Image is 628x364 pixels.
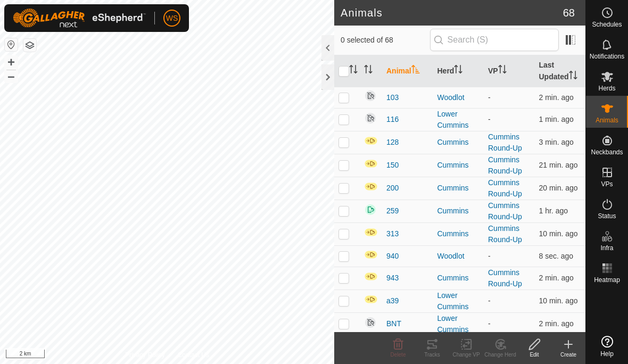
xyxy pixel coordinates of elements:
app-display-virtual-paddock-transition: - [488,115,491,123]
div: Edit [517,351,551,359]
a: Contact Us [178,350,209,360]
span: 940 [386,251,399,262]
span: Delete [391,352,406,358]
a: Cummins Round-Up [488,268,522,288]
a: Help [586,332,628,361]
span: BNT [386,318,401,329]
span: Sep 23, 2025 at 3:58 PM [539,138,574,146]
th: Animal [382,55,433,87]
div: Lower Cummins [437,313,480,335]
span: Sep 23, 2025 at 3:59 PM [539,319,574,328]
p-sorticon: Activate to sort [454,67,462,75]
p-sorticon: Activate to sort [364,67,373,75]
div: Woodlot [437,251,480,262]
div: Change VP [449,351,483,359]
div: Cummins [437,183,480,194]
img: In Progress [364,272,378,281]
div: Lower Cummins [437,290,480,312]
app-display-virtual-paddock-transition: - [488,319,491,328]
a: Cummins Round-Up [488,133,522,152]
div: Create [551,351,585,359]
app-display-virtual-paddock-transition: - [488,252,491,260]
span: 0 selected of 68 [341,35,430,46]
span: Sep 23, 2025 at 3:52 PM [539,229,578,238]
img: In Progress [364,228,378,237]
div: Cummins [437,228,480,239]
span: Sep 23, 2025 at 4:02 PM [539,252,574,260]
input: Search (S) [430,29,559,51]
span: 116 [386,114,399,125]
span: Herds [598,85,615,92]
button: Reset Map [5,38,18,51]
div: Cummins [437,272,480,284]
p-sorticon: Activate to sort [498,67,507,75]
span: Sep 23, 2025 at 4:00 PM [539,115,574,123]
span: Sep 23, 2025 at 3:51 PM [539,296,578,305]
span: Animals [596,117,618,123]
div: Cummins [437,160,480,171]
span: 200 [386,183,399,194]
span: Neckbands [591,149,623,155]
app-display-virtual-paddock-transition: - [488,296,491,305]
img: In Progress [364,182,378,191]
div: Tracks [415,351,449,359]
app-display-virtual-paddock-transition: - [488,93,491,102]
a: Cummins Round-Up [488,201,522,221]
img: returning on [364,203,377,216]
img: In Progress [364,250,378,259]
span: 103 [386,92,399,103]
a: Cummins Round-Up [488,155,522,175]
span: WS [166,13,178,24]
p-sorticon: Activate to sort [569,72,577,81]
span: 150 [386,160,399,171]
span: Heatmap [594,277,620,283]
th: Herd [433,55,484,87]
span: VPs [601,181,613,187]
div: Change Herd [483,351,517,359]
p-sorticon: Activate to sort [411,67,420,75]
div: Woodlot [437,92,480,103]
img: In Progress [364,136,378,145]
span: a39 [386,295,399,307]
a: Cummins Round-Up [488,224,522,244]
img: returning off [364,316,377,329]
th: VP [484,55,535,87]
span: Status [598,213,616,219]
th: Last Updated [535,55,586,87]
a: Cummins Round-Up [488,178,522,198]
span: Schedules [592,21,622,28]
span: 68 [563,5,575,21]
span: Sep 23, 2025 at 3:59 PM [539,93,574,102]
span: 313 [386,228,399,239]
span: Help [600,351,614,357]
div: Cummins [437,205,480,217]
span: 943 [386,272,399,284]
a: Privacy Policy [125,350,165,360]
h2: Animals [341,6,563,19]
p-sorticon: Activate to sort [349,67,358,75]
img: returning off [364,112,377,125]
span: Infra [600,245,613,251]
img: In Progress [364,159,378,168]
div: Cummins [437,137,480,148]
img: In Progress [364,295,378,304]
span: 128 [386,137,399,148]
div: Lower Cummins [437,109,480,131]
span: Sep 23, 2025 at 3:59 PM [539,274,574,282]
img: Gallagher Logo [13,9,146,28]
span: Sep 23, 2025 at 3:40 PM [539,161,578,169]
span: Sep 23, 2025 at 3:41 PM [539,184,578,192]
button: – [5,70,18,82]
span: Sep 23, 2025 at 2:48 PM [539,206,568,215]
button: Map Layers [23,39,36,52]
span: 259 [386,205,399,217]
img: returning off [364,89,377,102]
span: Notifications [590,53,624,60]
button: + [5,56,18,69]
